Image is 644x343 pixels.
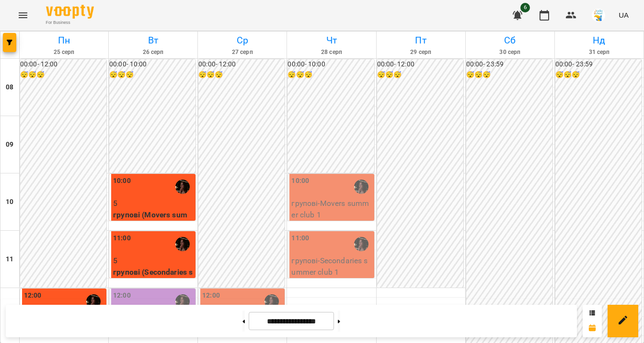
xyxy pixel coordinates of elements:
[287,70,374,80] h6: 😴😴😴
[354,237,368,251] img: Катерина Халимендик
[199,33,285,48] h6: Ср
[288,48,374,57] h6: 28 серп
[378,48,464,57] h6: 29 серп
[11,4,34,27] button: Menu
[109,70,195,80] h6: 😴😴😴
[378,33,464,48] h6: Пт
[291,255,372,278] p: групові - Secondaries summer club 1
[21,33,107,48] h6: Пн
[24,290,42,301] label: 12:00
[113,198,194,209] p: 5
[619,10,629,20] span: UA
[264,294,279,309] img: Катерина Халимендик
[198,59,285,70] h6: 00:00 - 12:00
[113,209,194,232] p: групові (Movers summer club 1)
[110,48,196,57] h6: 26 серп
[175,237,190,251] img: Катерина Халимендик
[20,59,106,70] h6: 00:00 - 12:00
[6,254,13,265] h6: 11
[291,176,309,186] label: 10:00
[466,59,552,70] h6: 00:00 - 23:59
[556,33,642,48] h6: Нд
[6,139,13,150] h6: 09
[291,198,372,220] p: групові - Movers summer club 1
[109,59,195,70] h6: 00:00 - 10:00
[354,180,368,194] img: Катерина Халимендик
[556,48,642,57] h6: 31 серп
[86,294,101,309] img: Катерина Халимендик
[520,3,530,12] span: 6
[202,290,220,301] label: 12:00
[113,255,194,267] p: 5
[175,180,190,194] img: Катерина Халимендик
[287,59,374,70] h6: 00:00 - 10:00
[467,48,553,57] h6: 30 серп
[592,9,605,22] img: 38072b7c2e4bcea27148e267c0c485b2.jpg
[20,70,106,80] h6: 😴😴😴
[113,267,194,289] p: групові (Secondaries summer club 1)
[288,33,374,48] h6: Чт
[291,233,309,244] label: 11:00
[466,70,552,80] h6: 😴😴😴
[110,33,196,48] h6: Вт
[555,59,642,70] h6: 00:00 - 23:59
[615,6,632,24] button: UA
[46,20,94,26] span: For Business
[6,82,13,93] h6: 08
[113,176,131,186] label: 10:00
[113,290,131,301] label: 12:00
[198,70,285,80] h6: 😴😴😴
[113,233,131,244] label: 11:00
[377,70,463,80] h6: 😴😴😴
[175,294,190,309] img: Катерина Халимендик
[199,48,285,57] h6: 27 серп
[6,197,13,207] h6: 10
[555,70,642,80] h6: 😴😴😴
[21,48,107,57] h6: 25 серп
[377,59,463,70] h6: 00:00 - 12:00
[467,33,553,48] h6: Сб
[46,5,94,19] img: Voopty Logo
